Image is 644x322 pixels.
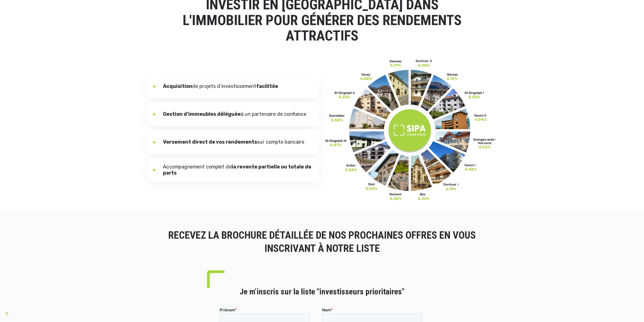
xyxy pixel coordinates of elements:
img: Ellipse-dot [153,141,155,143]
h3: Je m’inscris sur la liste "investisseurs prioritaires" [207,288,437,295]
b: la revente partielle ou totale de parts [163,164,311,176]
p: de projets d’investissement [163,83,278,89]
b: Versement direct de vos rendements [163,139,257,145]
b: facilitée [256,83,278,89]
b: Acquisition [163,83,192,89]
p: sur compte bancaire [163,139,304,145]
img: Ellipse-dot [153,169,155,171]
input: J'accepte de recevoir des communications de SIPA crowd immo [1,65,5,68]
img: Union-left [207,270,224,288]
img: Ellipse-dot [153,113,155,116]
span: Téléphone [102,21,122,26]
p: à un partenaire de confiance [163,111,306,117]
p: Accompagnement complet de [163,164,314,176]
p: J'accepte de recevoir des communications de SIPA crowd immo [6,64,128,68]
h2: Recevez la brochure détaillée de nos prochaines offres en vous inscrivant à notre liste [148,229,496,255]
img: Ellipse-dot [153,85,155,88]
img: priorities [325,59,496,201]
b: Gestion d’immeubles déléguée [163,111,241,117]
